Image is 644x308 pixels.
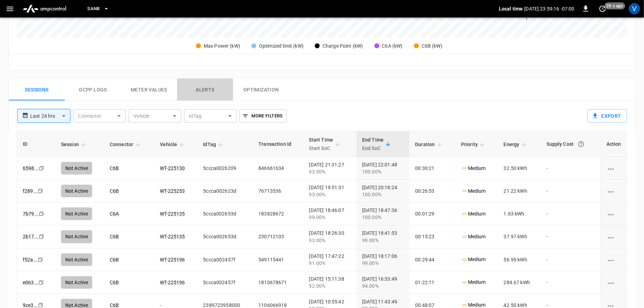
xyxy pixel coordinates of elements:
[606,279,621,286] div: charging session options
[309,253,351,267] div: [DATE] 17:47:22
[606,210,621,217] div: charging session options
[177,78,233,101] button: Alerts
[110,211,119,217] a: C6A
[499,5,523,12] p: Local time
[588,109,627,123] button: Export
[309,168,351,175] div: 93.00%
[253,203,303,225] td: 183828672
[498,271,541,294] td: 284.67 kWh
[362,136,393,152] span: End TimeEnd SoC
[197,203,253,225] td: 5ccca002653d
[110,257,119,262] a: C6B
[415,140,444,149] span: Duration
[541,157,601,180] td: -
[65,78,121,101] button: Ocpp logs
[362,260,404,267] div: 99.00%
[38,279,45,286] div: copy
[38,164,45,172] div: copy
[204,42,240,50] div: Max Power (kW)
[253,271,303,294] td: 1810678671
[309,207,351,221] div: [DATE] 18:46:07
[253,131,303,157] th: Transaction Id
[541,180,601,203] td: -
[541,225,601,248] td: -
[110,280,119,285] a: C6B
[23,280,38,285] a: e063...
[61,162,93,174] div: Not Active
[461,256,486,263] p: Medium
[61,253,93,266] div: Not Active
[323,42,363,50] div: Charge Point (kW)
[84,2,112,16] button: SanB
[498,248,541,271] td: 56.99 kWh
[197,248,253,271] td: 5ccca002457f
[498,225,541,248] td: 37.97 kWh
[23,188,38,194] a: f289...
[362,207,404,221] div: [DATE] 18:47:36
[504,140,529,149] span: Energy
[259,42,304,50] div: Optimized limit (kW)
[362,237,404,244] div: 99.00%
[233,78,289,101] button: Optimization
[461,279,486,286] p: Medium
[498,180,541,203] td: 21.22 kWh
[87,5,100,13] span: SanB
[23,211,39,217] a: 7b79...
[309,184,351,198] div: [DATE] 19:51:31
[605,2,625,9] span: 20 s ago
[61,207,93,220] div: Not Active
[547,138,595,150] div: Supply Cost
[362,253,404,267] div: [DATE] 18:17:06
[61,230,93,243] div: Not Active
[23,234,39,239] a: 2b17...
[362,161,404,175] div: [DATE] 22:01:48
[629,3,640,14] div: profile-icon
[37,256,44,263] div: copy
[253,180,303,203] td: 76713536
[606,165,621,172] div: charging session options
[61,185,93,197] div: Not Active
[160,211,185,217] a: WT-225135
[409,248,455,271] td: 00:29:44
[524,5,575,12] p: [DATE] 23:59:16 -07:00
[38,210,45,218] div: copy
[309,237,351,244] div: 93.00%
[362,282,404,289] div: 94.00%
[253,157,303,180] td: 846661634
[309,214,351,221] div: 99.00%
[309,161,351,175] div: [DATE] 21:31:27
[61,276,93,289] div: Not Active
[601,131,627,157] th: Action
[409,225,455,248] td: 00:15:23
[37,187,44,195] div: copy
[461,210,486,218] p: Medium
[197,180,253,203] td: 5ccca002623d
[110,302,119,308] a: C6B
[362,184,404,198] div: [DATE] 20:18:24
[110,234,119,239] a: C6B
[17,131,55,157] th: ID
[23,257,38,262] a: f52a...
[160,188,185,194] a: WT-225253
[160,140,186,149] span: Vehicle
[606,256,621,263] div: charging session options
[382,42,403,50] div: C6A (kW)
[575,138,588,150] button: The cost of your charging session based on your supply rates
[409,180,455,203] td: 00:26:53
[461,140,487,149] span: Priority
[23,165,39,171] a: 6598...
[309,282,351,289] div: 52.00%
[461,165,486,172] p: Medium
[61,140,88,149] span: Session
[362,168,404,175] div: 100.00%
[203,140,225,149] span: IdTag
[409,203,455,225] td: 00:01:29
[309,230,351,244] div: [DATE] 18:26:30
[362,144,384,152] p: End SoC
[197,225,253,248] td: 5ccca002653d
[362,191,404,198] div: 100.00%
[541,203,601,225] td: -
[309,191,351,198] div: 95.00%
[160,280,185,285] a: WT-225196
[409,157,455,180] td: 00:30:21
